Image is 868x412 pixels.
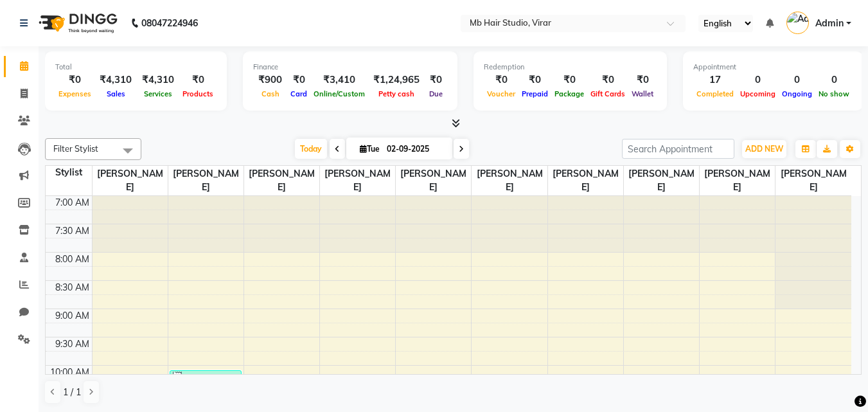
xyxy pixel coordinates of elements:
span: [PERSON_NAME] [624,166,699,195]
span: Ongoing [779,89,815,98]
span: [PERSON_NAME] [320,166,395,195]
div: Total [55,62,217,73]
div: 0 [815,73,853,87]
span: Voucher [484,89,518,98]
span: Sales [103,89,128,98]
div: Redemption [484,62,657,73]
span: [PERSON_NAME] [93,166,168,195]
div: ₹0 [55,73,94,87]
span: Admin [815,17,844,30]
span: [PERSON_NAME] [472,166,547,195]
div: 17 [693,73,737,87]
span: Completed [693,89,737,98]
span: Expenses [55,89,94,98]
div: 7:00 AM [53,196,92,210]
span: Due [426,89,446,98]
span: Package [551,89,587,98]
input: 2025-09-02 [383,139,447,159]
div: Finance [253,62,447,73]
span: ADD NEW [745,144,783,154]
div: ₹4,310 [137,73,179,87]
span: [PERSON_NAME] [700,166,775,195]
div: MB Hair Studio - Dummy, TK01, 10:05 AM-10:35 AM, [DEMOGRAPHIC_DATA] Threading - Eyebrows,[DEMOGRA... [170,371,241,397]
div: ₹1,24,965 [368,73,425,87]
div: 0 [779,73,815,87]
div: ₹0 [287,73,310,87]
div: ₹0 [518,73,551,87]
span: Products [179,89,217,98]
button: ADD NEW [742,140,786,158]
span: Gift Cards [587,89,628,98]
div: ₹0 [551,73,587,87]
div: 9:30 AM [53,337,92,351]
div: 10:00 AM [48,366,92,379]
img: logo [33,5,121,41]
span: No show [815,89,853,98]
div: ₹0 [425,73,447,87]
span: Prepaid [518,89,551,98]
div: ₹900 [253,73,287,87]
div: ₹0 [587,73,628,87]
div: 0 [737,73,779,87]
div: 7:30 AM [53,224,92,238]
span: Today [295,139,327,159]
span: Online/Custom [310,89,368,98]
div: ₹0 [484,73,518,87]
div: ₹0 [628,73,657,87]
span: Services [141,89,175,98]
div: 8:00 AM [53,253,92,266]
div: Appointment [693,62,853,73]
img: Admin [786,12,809,34]
span: [PERSON_NAME] [548,166,623,195]
span: Wallet [628,89,657,98]
span: Card [287,89,310,98]
div: ₹0 [179,73,217,87]
div: Stylist [46,166,92,179]
div: ₹3,410 [310,73,368,87]
div: 9:00 AM [53,309,92,323]
span: [PERSON_NAME] [775,166,851,195]
span: [PERSON_NAME] [168,166,244,195]
span: [PERSON_NAME] [396,166,471,195]
span: Filter Stylist [53,143,98,154]
b: 08047224946 [141,5,198,41]
span: [PERSON_NAME] [244,166,319,195]
input: Search Appointment [622,139,734,159]
span: Upcoming [737,89,779,98]
span: Cash [258,89,283,98]
span: Tue [357,144,383,154]
span: Petty cash [375,89,418,98]
div: 8:30 AM [53,281,92,294]
div: ₹4,310 [94,73,137,87]
span: 1 / 1 [63,386,81,399]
